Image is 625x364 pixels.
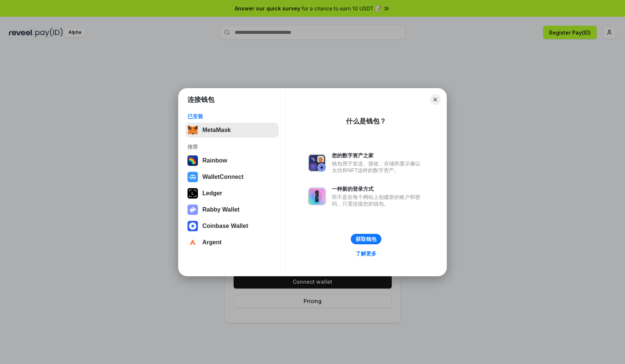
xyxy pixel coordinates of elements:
[430,94,440,105] button: Close
[187,113,276,120] div: 已安装
[308,154,326,172] img: svg+xml,%3Csvg%20xmlns%3D%22http%3A%2F%2Fwww.w3.org%2F2000%2Fsvg%22%20fill%3D%22none%22%20viewBox...
[202,223,248,229] div: Coinbase Wallet
[187,204,198,215] img: svg+xml,%3Csvg%20xmlns%3D%22http%3A%2F%2Fwww.w3.org%2F2000%2Fsvg%22%20fill%3D%22none%22%20viewBox...
[202,157,227,164] div: Rainbow
[202,190,222,197] div: Ledger
[185,202,279,217] button: Rabby Wallet
[351,249,381,258] a: 了解更多
[187,125,198,135] img: svg+xml,%3Csvg%20fill%3D%22none%22%20height%3D%2233%22%20viewBox%3D%220%200%2035%2033%22%20width%...
[187,237,198,248] img: svg+xml,%3Csvg%20width%3D%2228%22%20height%3D%2228%22%20viewBox%3D%220%200%2028%2028%22%20fill%3D...
[187,221,198,231] img: svg+xml,%3Csvg%20width%3D%2228%22%20height%3D%2228%22%20viewBox%3D%220%200%2028%2028%22%20fill%3D...
[332,152,424,159] div: 您的数字资产之家
[351,234,381,244] button: 获取钱包
[187,144,276,150] div: 推荐
[185,186,279,201] button: Ledger
[332,186,424,192] div: 一种新的登录方式
[187,172,198,182] img: svg+xml,%3Csvg%20width%3D%2228%22%20height%3D%2228%22%20viewBox%3D%220%200%2028%2028%22%20fill%3D...
[187,155,198,166] img: svg+xml,%3Csvg%20width%3D%22120%22%20height%3D%22120%22%20viewBox%3D%220%200%20120%20120%22%20fil...
[185,153,279,168] button: Rainbow
[346,117,386,126] div: 什么是钱包？
[185,123,279,138] button: MetaMask
[202,174,244,180] div: WalletConnect
[202,206,240,213] div: Rabby Wallet
[308,187,326,205] img: svg+xml,%3Csvg%20xmlns%3D%22http%3A%2F%2Fwww.w3.org%2F2000%2Fsvg%22%20fill%3D%22none%22%20viewBox...
[202,239,222,246] div: Argent
[185,219,279,233] button: Coinbase Wallet
[185,235,279,250] button: Argent
[332,194,424,207] div: 而不是在每个网站上创建新的账户和密码，只需连接您的钱包。
[332,160,424,174] div: 钱包用于发送、接收、存储和显示像以太坊和NFT这样的数字资产。
[187,188,198,199] img: svg+xml,%3Csvg%20xmlns%3D%22http%3A%2F%2Fwww.w3.org%2F2000%2Fsvg%22%20width%3D%2228%22%20height%3...
[356,250,376,257] div: 了解更多
[202,127,231,133] div: MetaMask
[185,170,279,184] button: WalletConnect
[187,95,214,104] h1: 连接钱包
[356,236,376,242] div: 获取钱包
